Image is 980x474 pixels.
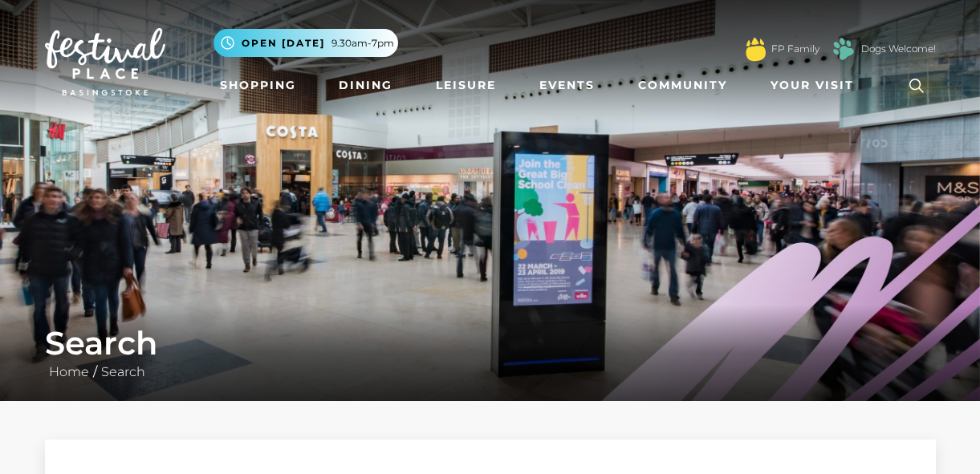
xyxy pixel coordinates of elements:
span: Your Visit [771,77,854,94]
a: FP Family [771,42,819,56]
a: Dining [332,71,399,100]
img: Festival Place Logo [45,28,165,95]
div: / [33,324,948,382]
a: Leisure [429,71,502,100]
a: Events [533,71,601,100]
button: Open [DATE] 9.30am-7pm [213,29,398,57]
a: Shopping [213,71,303,100]
span: Open [DATE] [242,36,325,51]
a: Community [632,71,734,100]
span: 9.30am-7pm [331,36,394,51]
a: Your Visit [764,71,868,100]
h1: Search [45,324,936,363]
a: Dogs Welcome! [861,42,936,56]
a: Home [45,364,93,379]
a: Search [97,364,149,379]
